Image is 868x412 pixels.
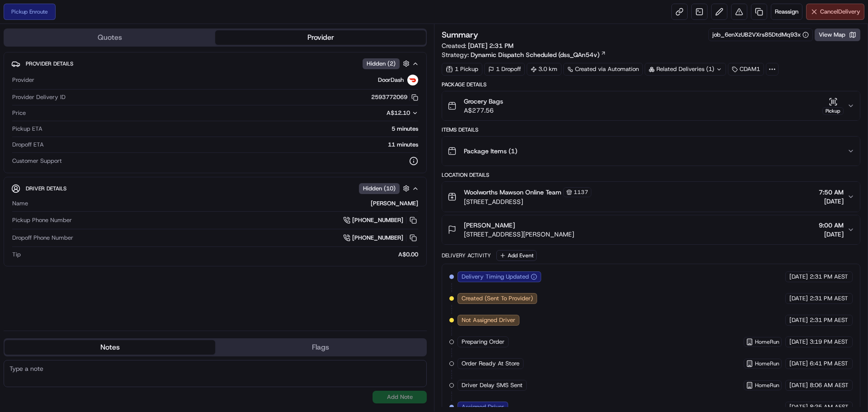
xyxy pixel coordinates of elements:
span: Customer Support [12,157,62,165]
span: Assigned Driver [462,403,504,411]
span: [DATE] [789,294,808,303]
button: Start new chat [154,89,165,100]
button: View Map [815,28,860,41]
span: 7:50 AM [819,188,844,197]
img: doordash_logo_v2.png [407,75,418,85]
span: [DATE] [789,273,808,281]
span: 2:31 PM AEST [810,294,848,303]
span: Provider [12,76,34,84]
div: 3.0 km [527,63,561,76]
span: Package Items ( 1 ) [464,147,517,156]
span: [PHONE_NUMBER] [352,234,403,242]
a: Created via Automation [563,63,643,76]
a: Powered byPylon [64,153,109,160]
div: We're available if you need us! [31,95,114,103]
div: Delivery Activity [442,252,491,259]
div: Strategy: [442,50,606,59]
span: [STREET_ADDRESS] [464,197,591,206]
button: Quotes [5,30,215,45]
button: Flags [215,340,426,355]
span: Grocery Bags [464,97,503,106]
button: Grocery BagsA$277.56Pickup [442,91,860,120]
span: [DATE] [789,360,808,368]
button: 2593772069 [371,93,418,101]
span: 6:41 PM AEST [810,360,848,368]
span: 8:25 AM AEST [810,403,849,411]
button: Woolworths Mawson Online Team1137[STREET_ADDRESS]7:50 AM[DATE] [442,182,860,212]
span: 1137 [574,189,588,196]
span: HomeRun [755,338,779,346]
span: HomeRun [755,382,779,389]
button: job_6enXzUB2VXrs85DtdMq93x [712,31,809,39]
span: Pickup ETA [12,125,42,133]
span: Provider Details [26,60,73,67]
div: Related Deliveries (1) [645,63,726,76]
a: 💻API Documentation [73,128,149,144]
span: 2:31 PM AEST [810,273,848,281]
span: Cancel Delivery [820,8,860,16]
div: Package Details [442,81,860,88]
span: [PERSON_NAME] [464,221,515,230]
h3: Summary [442,31,478,39]
div: 1 Dropoff [484,63,525,76]
span: Created (Sent To Provider) [462,294,533,303]
a: [PHONE_NUMBER] [343,215,418,225]
button: Hidden (10) [359,183,412,194]
span: Pickup Phone Number [12,216,72,224]
div: A$0.00 [24,251,418,259]
div: Location Details [442,171,860,179]
span: Price [12,109,26,117]
button: Reassign [771,4,802,20]
span: HomeRun [755,360,779,367]
span: Not Assigned Driver [462,316,515,324]
div: 1 Pickup [442,63,482,76]
span: Delivery Timing Updated [462,273,529,281]
div: [PERSON_NAME] [32,199,418,208]
div: 📗 [9,132,16,139]
div: Start new chat [31,86,148,95]
div: 11 minutes [47,141,418,149]
div: 💻 [76,132,84,139]
span: Dynamic Dispatch Scheduled (dss_QAn54v) [471,50,599,59]
span: A$277.56 [464,106,503,115]
button: CancelDelivery [806,4,864,20]
span: Preparing Order [462,338,505,346]
span: [DATE] [789,381,808,389]
span: Dropoff Phone Number [12,234,73,242]
span: Provider Delivery ID [12,93,66,101]
p: Welcome 👋 [9,36,165,51]
button: Add Event [496,250,537,261]
span: Order Ready At Store [462,360,519,368]
a: [PHONE_NUMBER] [343,233,418,243]
span: Driver Delay SMS Sent [462,381,523,389]
button: Notes [5,340,215,355]
span: Woolworths Mawson Online Team [464,188,561,197]
div: CDAM1 [728,63,764,76]
button: Hidden (2) [363,58,412,69]
span: [PHONE_NUMBER] [352,216,403,224]
span: Driver Details [26,185,66,192]
a: Dynamic Dispatch Scheduled (dss_QAn54v) [471,50,606,59]
button: Driver DetailsHidden (10) [11,181,419,196]
button: [PERSON_NAME][STREET_ADDRESS][PERSON_NAME]9:00 AM[DATE] [442,215,860,244]
span: 2:31 PM AEST [810,316,848,324]
span: Name [12,199,28,208]
span: [DATE] [819,197,844,206]
img: 1736555255976-a54dd68f-1ca7-489b-9aae-adbdc363a1c4 [9,86,25,103]
button: Pickup [822,97,844,115]
span: DoorDash [378,76,404,84]
span: Hidden ( 2 ) [367,60,396,68]
input: Clear [24,58,149,68]
span: Dropoff ETA [12,141,44,149]
button: A$12.10 [339,109,418,117]
span: A$12.10 [387,109,410,117]
img: Nash [9,9,27,27]
span: Created: [442,41,514,50]
span: [DATE] [789,403,808,411]
span: [DATE] 2:31 PM [468,42,514,50]
div: Items Details [442,126,860,133]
